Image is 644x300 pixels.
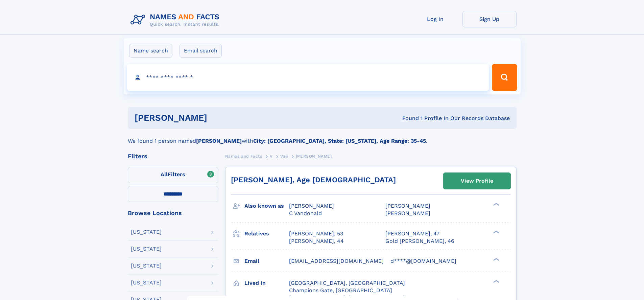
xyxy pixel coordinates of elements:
[289,258,384,264] span: [EMAIL_ADDRESS][DOMAIN_NAME]
[289,280,405,286] span: [GEOGRAPHIC_DATA], [GEOGRAPHIC_DATA]
[128,129,517,145] div: We found 1 person named with .
[492,279,500,283] div: ❯
[385,210,430,216] span: [PERSON_NAME]
[244,200,289,212] h3: Also known as
[161,171,168,178] span: All
[231,176,396,184] a: [PERSON_NAME], Age [DEMOGRAPHIC_DATA]
[131,280,162,285] div: [US_STATE]
[129,44,172,58] label: Name search
[462,11,517,27] a: Sign Up
[492,202,500,207] div: ❯
[492,257,500,261] div: ❯
[289,203,334,209] span: [PERSON_NAME]
[385,203,430,209] span: [PERSON_NAME]
[296,154,332,159] span: [PERSON_NAME]
[128,210,218,216] div: Browse Locations
[280,152,288,160] a: Van
[135,114,305,122] h1: [PERSON_NAME]
[385,237,454,245] a: Gold [PERSON_NAME], 46
[461,173,493,189] div: View Profile
[270,154,273,159] span: V
[385,230,439,237] a: [PERSON_NAME], 47
[127,64,489,91] input: search input
[131,246,162,252] div: [US_STATE]
[128,167,218,183] label: Filters
[280,154,288,159] span: Van
[244,277,289,289] h3: Lived in
[289,237,344,245] a: [PERSON_NAME], 44
[289,230,343,237] a: [PERSON_NAME], 53
[408,11,462,27] a: Log In
[131,263,162,269] div: [US_STATE]
[270,152,273,160] a: V
[244,255,289,267] h3: Email
[128,11,225,29] img: Logo Names and Facts
[225,152,262,160] a: Names and Facts
[492,230,500,234] div: ❯
[289,287,392,294] span: Champions Gate, [GEOGRAPHIC_DATA]
[128,153,218,159] div: Filters
[180,44,222,58] label: Email search
[253,138,426,144] b: City: [GEOGRAPHIC_DATA], State: [US_STATE], Age Range: 35-45
[492,64,517,91] button: Search Button
[131,229,162,235] div: [US_STATE]
[305,115,510,122] div: Found 1 Profile In Our Records Database
[196,138,242,144] b: [PERSON_NAME]
[289,210,322,216] span: C Vandonald
[244,228,289,239] h3: Relatives
[444,173,510,189] a: View Profile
